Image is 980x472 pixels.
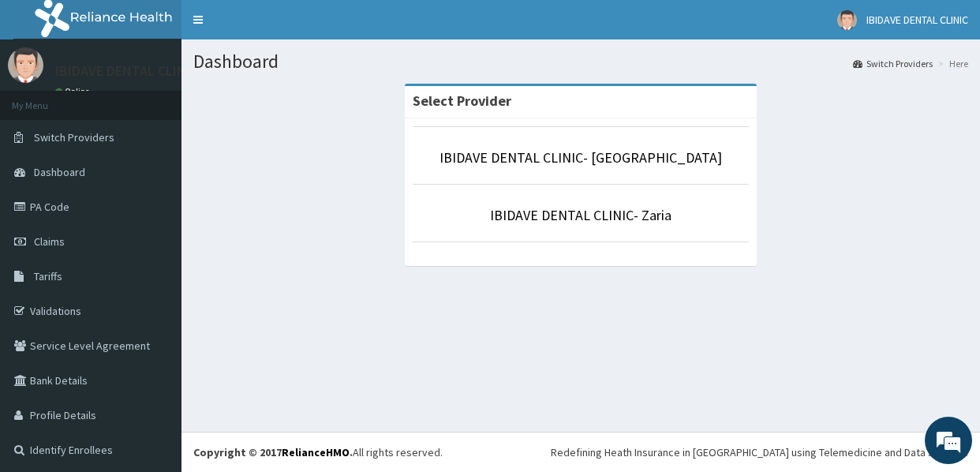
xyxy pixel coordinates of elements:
img: User Image [8,47,43,83]
strong: Select Provider [413,92,511,110]
a: Online [55,86,93,97]
span: Tariffs [34,269,62,283]
img: User Image [837,10,857,30]
footer: All rights reserved. [181,432,980,472]
div: Redefining Heath Insurance in [GEOGRAPHIC_DATA] using Telemedicine and Data Science! [551,444,968,460]
a: Switch Providers [853,57,933,70]
p: IBIDAVE DENTAL CLINIC [55,64,198,78]
a: IBIDAVE DENTAL CLINIC- [GEOGRAPHIC_DATA] [440,148,722,167]
h1: Dashboard [193,51,968,72]
span: Dashboard [34,165,85,179]
a: IBIDAVE DENTAL CLINIC- Zaria [490,206,671,224]
a: RelianceHMO [282,445,350,459]
strong: Copyright © 2017 . [193,445,353,459]
span: IBIDAVE DENTAL CLINIC [866,13,968,27]
span: Claims [34,234,65,249]
li: Here [934,57,968,70]
span: Switch Providers [34,130,114,144]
